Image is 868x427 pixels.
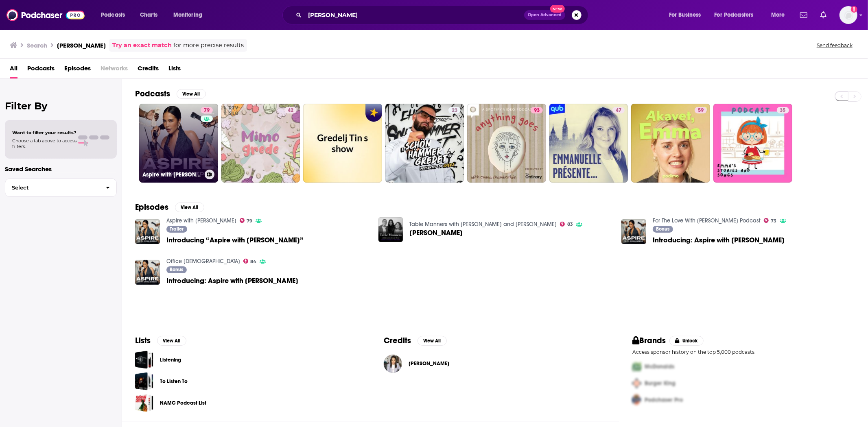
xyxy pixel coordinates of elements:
a: Charts [135,9,162,22]
button: Send feedback [814,42,855,49]
a: 83 [560,222,573,227]
button: open menu [765,9,795,22]
a: 93 [467,104,546,183]
span: 79 [204,107,210,115]
span: Monitoring [173,9,202,21]
span: 83 [567,222,573,226]
a: To Listen To [135,372,153,390]
span: All [10,62,17,78]
a: 93 [531,107,543,113]
span: Credits [138,62,159,78]
span: Introducing: Aspire with [PERSON_NAME] [653,237,785,244]
span: 73 [771,219,777,223]
span: Logged in as hmill [840,6,857,24]
span: Introducing “Aspire with [PERSON_NAME]” [166,237,304,244]
a: 35 [713,104,792,183]
a: 73 [764,218,777,223]
button: open menu [709,9,765,22]
a: Emma Grede [409,360,449,367]
img: Introducing: Aspire with Emma Grede [621,219,646,244]
a: 59 [695,107,707,113]
a: 59 [631,104,710,183]
span: 93 [534,107,540,115]
a: ListsView All [135,335,186,346]
a: Listening [135,351,153,369]
a: 42 [221,104,300,183]
svg: Add a profile image [851,6,857,13]
button: View All [157,336,186,346]
a: Aspire with Emma Grede [166,217,236,224]
span: Podcasts [101,9,125,21]
p: Saved Searches [5,165,117,173]
img: Emma Grede [378,217,403,242]
button: open menu [168,9,213,22]
a: 35 [777,107,789,113]
img: First Pro Logo [629,358,645,375]
button: Show profile menu [840,6,857,24]
a: NAMC Podcast List [160,399,206,407]
span: 42 [288,107,293,115]
a: Lists [168,62,181,78]
a: PodcastsView All [135,89,206,99]
span: Open Advanced [528,13,562,17]
span: Select [5,185,99,190]
img: Second Pro Logo [629,375,645,392]
h2: Lists [135,335,151,346]
a: Podcasts [27,62,55,78]
img: Emma Grede [384,355,402,373]
span: Bonus [170,267,183,272]
div: Search podcasts, credits, & more... [290,6,596,24]
span: for more precise results [173,41,244,50]
span: 84 [250,260,256,264]
a: EpisodesView All [135,202,204,212]
a: Episodes [64,62,91,78]
span: Introducing: Aspire with [PERSON_NAME] [166,277,298,284]
a: Introducing: Aspire with Emma Grede [653,237,785,244]
a: 79 [240,218,253,223]
h2: Credits [384,335,411,346]
p: Access sponsor history on the top 5,000 podcasts. [632,349,855,355]
a: Try an exact match [112,41,172,50]
img: Introducing: Aspire with Emma Grede [135,260,160,285]
h2: Brands [632,335,666,346]
img: Podchaser - Follow, Share and Rate Podcasts [7,7,85,23]
a: 47 [612,107,625,113]
a: 47 [549,104,628,183]
a: CreditsView All [384,335,447,346]
a: Introducing “Aspire with Emma Grede” [166,237,304,244]
button: Open AdvancedNew [524,10,565,20]
a: Show notifications dropdown [797,8,811,22]
a: To Listen To [160,377,188,386]
img: Introducing “Aspire with Emma Grede” [135,219,160,244]
button: Emma GredeEmma Grede [384,351,606,377]
h3: Search [27,41,47,49]
a: 79 [201,107,213,113]
h2: Episodes [135,202,168,212]
span: Charts [140,9,157,21]
img: Third Pro Logo [629,392,645,408]
span: More [771,9,785,21]
a: 23 [448,107,461,113]
h3: [PERSON_NAME] [57,41,106,49]
span: Want to filter your results? [12,130,77,135]
a: NAMC Podcast List [135,394,153,412]
button: open menu [95,9,136,22]
button: View All [177,89,206,99]
a: 79Aspire with [PERSON_NAME] [139,104,218,183]
a: Introducing: Aspire with Emma Grede [166,277,298,284]
span: Trailer [170,227,184,231]
a: Emma Grede [409,229,463,236]
h2: Podcasts [135,89,170,99]
button: Unlock [669,336,704,346]
span: Bonus [656,227,670,231]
